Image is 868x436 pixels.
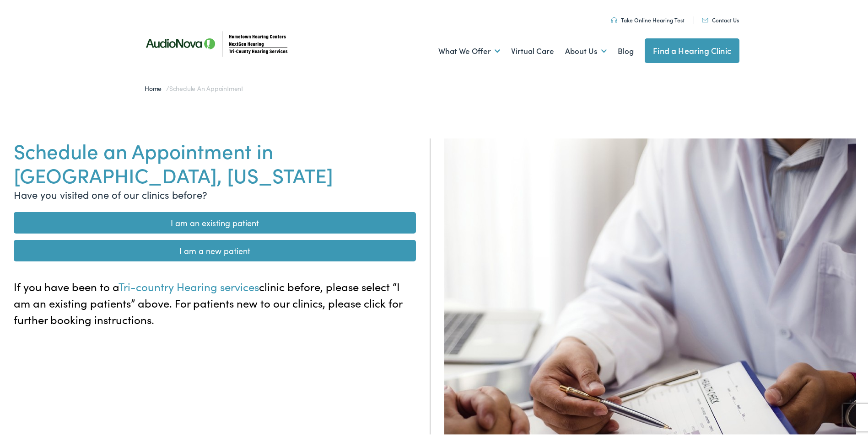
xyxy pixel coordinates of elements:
a: I am a new patient [14,238,416,260]
a: Contact Us [702,14,739,22]
img: utility icon [611,16,617,21]
span: / [145,82,243,91]
span: Schedule an Appointment [169,82,243,91]
h1: Schedule an Appointment in [GEOGRAPHIC_DATA], [US_STATE] [14,137,416,185]
a: Blog [618,32,634,66]
span: Tri-country Hearing services [119,277,259,292]
a: About Us [565,32,607,66]
a: Home [145,82,166,91]
p: Have you visited one of our clinics before? [14,185,416,200]
a: Take Online Hearing Test [611,14,685,22]
a: Virtual Care [511,32,554,66]
a: What We Offer [438,32,500,66]
a: Find a Hearing Clinic [645,37,739,61]
p: If you have been to a clinic before, please select “I am an existing patients” above. For patient... [14,276,416,326]
img: utility icon [702,16,708,21]
a: I am an existing patient [14,210,416,232]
